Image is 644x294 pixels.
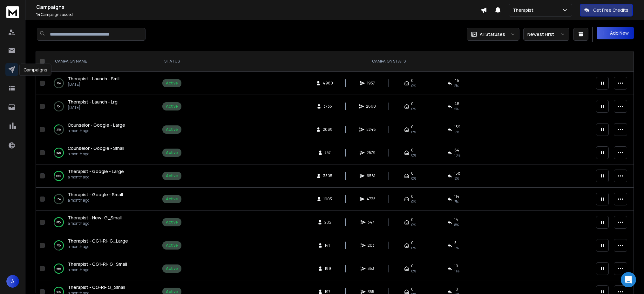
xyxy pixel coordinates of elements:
p: a month ago [68,244,128,249]
div: Active [166,243,178,248]
span: 3735 [323,104,332,109]
div: Active [166,197,178,202]
a: Therapist - Launch - Smll [68,76,119,82]
p: Therapist [513,7,536,13]
span: 3505 [323,173,332,178]
div: Active [166,220,178,225]
td: 73%Therapist - OG1-RI- G_Largea month ago [47,234,159,257]
span: 347 [368,220,374,225]
p: a month ago [68,267,127,272]
span: 0% [411,199,416,204]
span: 2660 [366,104,376,109]
span: 158 [454,171,460,176]
p: a month ago [68,221,122,226]
a: Therapist - Google - Small [68,191,123,198]
span: 6581 [367,173,375,178]
div: Active [166,266,178,271]
button: Get Free Credits [580,4,633,17]
a: Therapist - Google - Large [68,168,124,175]
span: 4735 [367,197,376,202]
td: 1%Therapist - Launch - Lrg[DATE] [47,95,159,118]
div: Active [166,81,178,86]
span: 0 [411,264,414,269]
td: 88%Therapist - OG1-RI- G_Smalla month ago [47,257,159,280]
span: 2579 [367,150,376,155]
p: [DATE] [68,105,118,110]
td: 89%Therapist - New- G_Smalla month ago [47,211,159,234]
button: Newest First [523,28,569,41]
span: 0% [411,83,416,88]
span: 14 [36,12,40,17]
td: 7%Therapist - Google - Smalla month ago [47,188,159,211]
td: 86%Counselor - Google - Smalla month ago [47,141,159,164]
span: 199 [325,266,331,271]
span: 5 [454,240,457,245]
p: 73 % [57,242,61,249]
span: 19 [454,264,458,269]
a: Therapist - OG1-RI- G_Large [68,238,128,244]
p: a month ago [68,151,124,157]
span: 9 % [454,130,459,135]
span: 4960 [323,81,333,86]
span: 0 [411,124,414,130]
p: 88 % [57,265,61,272]
p: 0 % [57,80,61,86]
p: 89 % [57,219,61,225]
td: 0%Therapist - Launch - Smll[DATE] [47,72,159,95]
span: 1937 [367,81,375,86]
span: 0% [411,245,416,251]
span: 0 [411,287,414,292]
span: 5 % [454,245,459,251]
img: logo [6,6,19,18]
span: 5248 [366,127,376,132]
div: Active [166,127,178,132]
p: 7 % [57,196,61,202]
span: 2 % [454,106,458,111]
h1: Campaigns [36,3,481,11]
span: 0% [411,269,416,274]
p: 27 % [57,126,61,133]
th: CAMPAIGN STATS [185,51,592,72]
span: 0 [411,171,414,176]
span: 8 % [454,222,459,227]
span: 1903 [323,197,332,202]
span: 7 % [454,199,458,204]
a: Therapist - OG1-RI- G_Small [68,261,127,267]
span: 757 [325,150,331,155]
span: 48 [454,101,459,106]
p: 85 % [56,173,61,179]
a: Therapist - OG-RI- G_Small [68,284,125,291]
span: Therapist - Google - Small [68,191,123,197]
span: 353 [368,266,374,271]
p: a month ago [68,128,125,133]
span: 0% [411,106,416,111]
a: Therapist - New- G_Small [68,215,122,221]
td: 85%Therapist - Google - Largea month ago [47,164,159,188]
span: 0% [411,130,416,135]
span: 0 [411,240,414,245]
span: 2 % [454,83,458,88]
span: 0% [411,176,416,181]
span: 5 % [454,176,459,181]
a: Counselor - Google - Small [68,145,124,151]
span: 0 [411,217,414,222]
div: Active [166,104,178,109]
button: A [6,275,19,288]
span: 159 [454,124,460,130]
th: STATUS [159,51,185,72]
p: 1 % [57,103,60,110]
span: 141 [325,243,331,248]
span: Counselor - Google - Large [68,122,125,128]
span: 45 [454,78,459,83]
span: 64 [454,148,459,153]
span: 114 [454,194,459,199]
a: Therapist - Launch - Lrg [68,99,118,105]
span: 0% [411,222,416,227]
span: 0 [411,148,414,153]
p: Get Free Credits [593,7,628,13]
